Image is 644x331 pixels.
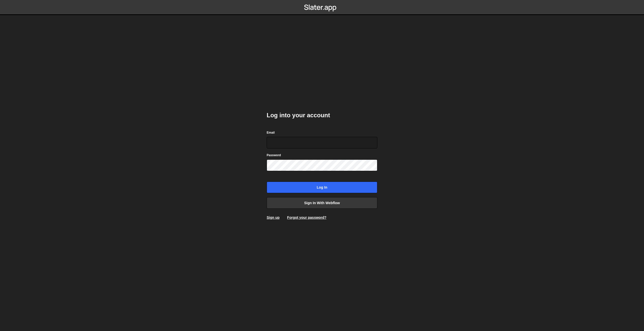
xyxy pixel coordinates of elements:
[267,182,377,193] input: Log in
[267,111,377,119] h2: Log into your account
[267,153,281,158] label: Password
[267,130,275,135] label: Email
[267,197,377,209] a: Sign in with Webflow
[287,215,326,219] a: Forgot your password?
[267,215,279,219] a: Sign up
